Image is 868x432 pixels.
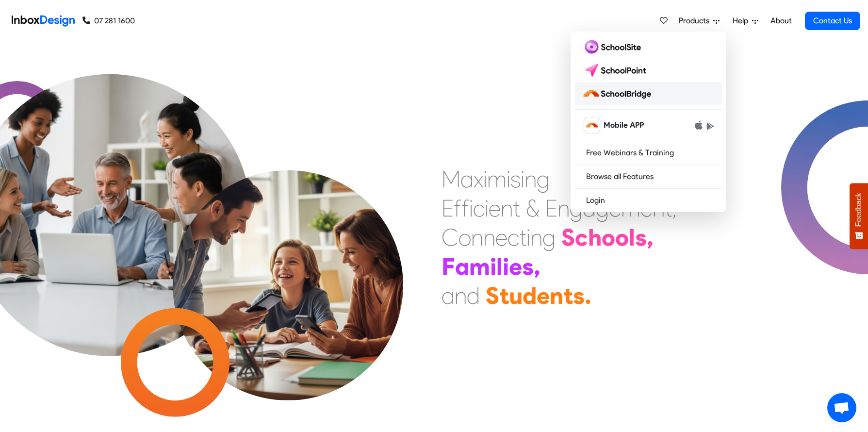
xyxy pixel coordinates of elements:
a: About [768,11,794,31]
div: f [461,194,469,223]
span: Feedback [854,193,863,227]
div: . [585,281,591,310]
div: e [489,194,501,223]
div: a [455,252,469,281]
div: a [442,281,455,310]
div: , [534,252,540,281]
div: s [522,252,534,281]
div: n [530,223,542,252]
img: schoolsite logo [582,39,645,55]
span: Mobile APP [604,119,644,131]
div: s [573,281,585,310]
a: Help [729,11,762,31]
a: Browse all Features [574,169,722,184]
div: C [442,223,459,252]
a: 07 281 1600 [82,15,135,27]
div: l [496,252,503,281]
div: e [537,281,550,310]
div: i [526,223,530,252]
div: o [459,223,471,252]
div: e [495,223,508,252]
div: Maximising Efficient & Engagement, Connecting Schools, Families, and Students. [442,165,677,310]
div: c [508,223,519,252]
a: Free Webinars & Training [574,145,722,161]
a: Login [574,193,722,208]
div: n [483,223,495,252]
div: S [561,223,575,252]
img: schoolpoint logo [582,63,651,78]
div: i [503,252,509,281]
div: i [483,165,487,194]
span: Help [733,15,752,27]
div: i [485,194,489,223]
div: n [455,281,467,310]
div: n [550,281,563,310]
div: E [442,194,454,223]
a: Open chat [827,393,856,422]
button: Feedback - Show survey [850,183,868,249]
div: & [526,194,540,223]
div: i [469,194,473,223]
div: m [487,165,507,194]
div: i [521,165,524,194]
div: S [486,281,499,310]
img: parents_with_child.png [144,113,432,400]
div: a [460,165,474,194]
div: d [467,281,480,310]
div: , [647,223,654,252]
div: o [602,223,615,252]
span: Products [679,15,713,27]
div: n [524,165,537,194]
div: i [507,165,510,194]
div: g [570,194,583,223]
div: t [563,281,573,310]
div: c [575,223,588,252]
div: f [454,194,461,223]
div: l [629,223,635,252]
img: schoolbridge logo [582,86,655,101]
div: g [542,223,556,252]
img: schoolbridge icon [584,117,600,133]
div: F [442,252,455,281]
div: h [588,223,602,252]
a: Contact Us [805,12,860,30]
div: c [473,194,485,223]
div: g [537,165,550,194]
div: o [615,223,629,252]
a: schoolbridge icon Mobile APP [574,114,722,137]
div: E [545,194,557,223]
div: s [635,223,647,252]
div: t [499,281,509,310]
div: n [471,223,483,252]
div: M [442,165,460,194]
div: s [510,165,521,194]
div: t [519,223,526,252]
div: t [513,194,520,223]
div: d [523,281,537,310]
div: Products [571,32,726,212]
div: x [474,165,483,194]
div: i [490,252,496,281]
div: u [509,281,523,310]
div: m [469,252,490,281]
a: Products [675,11,723,31]
div: e [509,252,522,281]
div: n [501,194,513,223]
div: n [557,194,570,223]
